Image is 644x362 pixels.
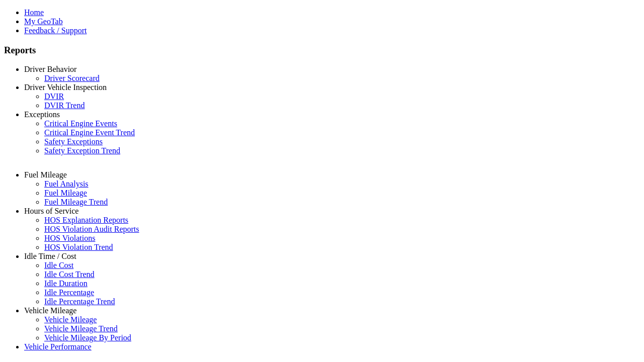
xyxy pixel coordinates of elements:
[44,101,85,110] a: DVIR Trend
[24,170,67,179] a: Fuel Mileage
[24,17,63,26] a: My GeoTab
[24,252,76,260] a: Idle Time / Cost
[24,306,76,315] a: Vehicle Mileage
[44,179,89,188] a: Fuel Analysis
[44,216,128,224] a: HOS Explanation Reports
[44,128,135,137] a: Critical Engine Event Trend
[24,26,87,35] a: Feedback / Support
[44,279,88,288] a: Idle Duration
[44,297,115,306] a: Idle Percentage Trend
[24,110,60,119] a: Exceptions
[44,146,120,155] a: Safety Exception Trend
[44,119,117,128] a: Critical Engine Events
[44,288,94,297] a: Idle Percentage
[44,137,103,146] a: Safety Exceptions
[44,189,87,197] a: Fuel Mileage
[4,45,640,56] h3: Reports
[44,198,108,206] a: Fuel Mileage Trend
[24,65,76,73] a: Driver Behavior
[24,8,44,17] a: Home
[44,243,113,251] a: HOS Violation Trend
[44,225,139,233] a: HOS Violation Audit Reports
[44,333,131,342] a: Vehicle Mileage By Period
[44,74,100,82] a: Driver Scorecard
[44,92,64,101] a: DVIR
[44,315,97,324] a: Vehicle Mileage
[44,234,95,242] a: HOS Violations
[44,261,73,269] a: Idle Cost
[24,83,107,92] a: Driver Vehicle Inspection
[24,342,92,351] a: Vehicle Performance
[24,207,78,215] a: Hours of Service
[44,324,118,333] a: Vehicle Mileage Trend
[44,270,95,279] a: Idle Cost Trend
